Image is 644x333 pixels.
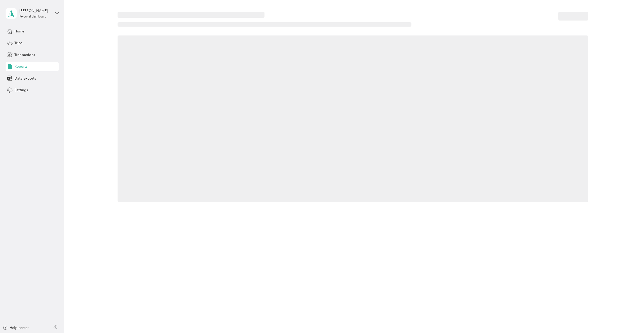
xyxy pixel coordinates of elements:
span: Reports [14,64,27,69]
span: Data exports [14,76,36,81]
span: Trips [14,40,22,46]
div: [PERSON_NAME] [20,8,51,13]
div: Personal dashboard [20,15,47,18]
span: Transactions [14,52,35,58]
button: Help center [3,325,29,330]
iframe: Everlance-gr Chat Button Frame [616,305,644,333]
span: Home [14,29,24,34]
span: Settings [14,87,28,93]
